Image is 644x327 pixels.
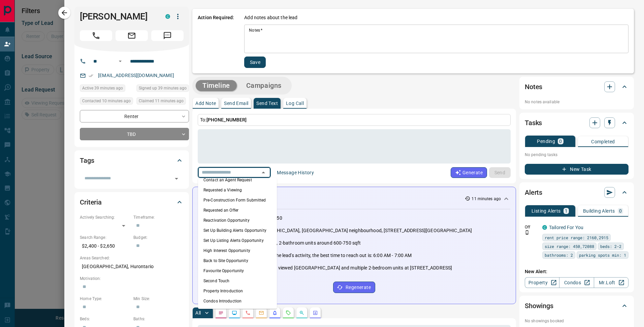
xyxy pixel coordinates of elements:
button: New Task [525,164,629,175]
li: Requested a Viewing [198,185,277,195]
span: size range: 450,72088 [545,243,594,250]
svg: Emails [259,310,264,316]
li: Set Up Building Alerts Opportunity [198,225,277,235]
p: Repeatedly viewed [GEOGRAPHIC_DATA] and multiple 2-bedroom units at [STREET_ADDRESS] [253,264,452,271]
p: To: [198,114,511,126]
h2: Showings [525,300,553,311]
svg: Requests [286,310,291,316]
div: Criteria [80,194,184,210]
li: Contact an Agent Request [198,175,277,185]
p: $2,400 - $2,650 [80,241,130,252]
p: Log Call [286,101,304,106]
svg: Lead Browsing Activity [232,310,237,316]
a: [EMAIL_ADDRESS][DOMAIN_NAME] [98,73,174,78]
li: Pre-Construction Form Submitted [198,195,277,205]
svg: Listing Alerts [272,310,278,316]
span: Call [80,30,112,41]
p: 2-bedroom, 2-bathroom units around 600-750 sqft [253,240,361,247]
span: Message [151,30,184,41]
p: Add Note [195,101,216,106]
button: Open [172,174,181,183]
p: Budget: [133,234,184,241]
a: Property [525,277,559,288]
div: Mon Oct 13 2025 [136,97,189,107]
p: 0 [619,209,622,213]
p: Send Text [256,101,278,106]
div: Activity Summary11 minutes ago [198,192,510,205]
li: Requested an Offer [198,205,277,215]
span: Email [116,30,148,41]
p: No notes available [525,99,629,105]
span: [PHONE_NUMBER] [206,117,247,122]
button: Close [259,168,268,177]
svg: Agent Actions [313,310,318,316]
li: Property Introduction [198,286,277,296]
span: bathrooms: 2 [545,252,573,258]
p: 0 [559,139,562,144]
div: Showings [525,298,629,314]
li: Reactivation Opportunity [198,215,277,225]
h1: [PERSON_NAME] [80,11,155,22]
p: Actively Searching: [80,214,130,220]
svg: Opportunities [299,310,304,316]
a: Tailored For You [549,225,583,230]
li: Second Touch [198,276,277,286]
p: Add notes about the lead [244,14,297,21]
p: Send Email [224,101,248,106]
span: Contacted 10 minutes ago [82,98,131,104]
p: 1 [565,209,568,213]
p: Off [525,224,538,230]
span: Signed up 39 minutes ago [139,85,187,92]
p: Action Required: [198,14,234,68]
h2: Notes [525,81,542,92]
p: Completed [591,139,615,144]
a: Condos [559,277,594,288]
p: All [195,311,201,315]
p: Building Alerts [583,209,615,213]
span: Claimed 11 minutes ago [139,98,184,104]
button: Message History [273,167,318,178]
button: Open [116,57,124,65]
p: Timeframe: [133,214,184,220]
a: Mr.Loft [594,277,629,288]
span: parking spots min: 1 [579,252,626,258]
p: Home Type: [80,296,130,302]
p: No pending tasks [525,150,629,160]
div: Alerts [525,184,629,201]
p: Listing Alerts [532,209,561,213]
button: Campaigns [239,80,288,91]
div: Mon Oct 13 2025 [80,97,133,107]
button: Regenerate [333,282,375,293]
h2: Tags [80,155,94,166]
li: Condos Introduction [198,296,277,306]
div: Mon Oct 13 2025 [80,84,133,94]
svg: Calls [245,310,251,316]
div: Mon Oct 13 2025 [136,84,189,94]
p: Beds: [80,316,130,322]
div: Tasks [525,115,629,131]
div: condos.ca [165,14,170,19]
li: High Interest Opportunity [198,246,277,256]
p: [GEOGRAPHIC_DATA], [GEOGRAPHIC_DATA] neighbourhood, [STREET_ADDRESS][GEOGRAPHIC_DATA] [253,227,472,234]
svg: Notes [218,310,224,316]
svg: Push Notification Only [525,230,529,235]
p: Pending [537,139,555,144]
div: Tags [80,152,184,169]
p: Search Range: [80,234,130,241]
p: Based on the lead's activity, the best time to reach out is: 6:00 AM - 7:00 AM [253,252,412,259]
li: Set Up Listing Alerts Opportunity [198,235,277,246]
li: Back to Site Opportunity [198,256,277,266]
li: Favourite Opportunity [198,266,277,276]
p: [GEOGRAPHIC_DATA], Hurontario [80,261,184,272]
svg: Email Verified [89,73,93,78]
span: beds: 2-2 [600,243,621,250]
h2: Tasks [525,117,542,128]
h2: Criteria [80,197,102,208]
p: Areas Searched: [80,255,184,261]
p: Motivation: [80,276,184,282]
p: New Alert: [525,268,629,275]
p: 11 minutes ago [472,196,501,202]
p: Min Size: [133,296,184,302]
p: No showings booked [525,318,629,324]
p: Baths: [133,316,184,322]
